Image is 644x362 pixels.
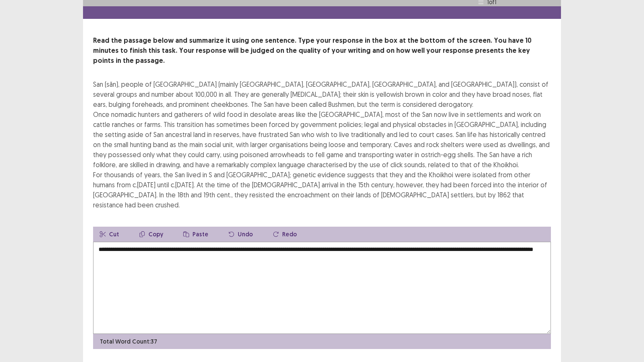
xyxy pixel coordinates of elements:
button: Redo [266,227,304,242]
p: Total Word Count: 37 [100,337,157,346]
div: San (săn), people of [GEOGRAPHIC_DATA] (mainly [GEOGRAPHIC_DATA], [GEOGRAPHIC_DATA], [GEOGRAPHIC_... [93,79,551,210]
button: Paste [177,227,215,242]
p: Read the passage below and summarize it using one sentence. Type your response in the box at the ... [93,36,551,66]
button: Cut [93,227,126,242]
button: Copy [132,227,170,242]
button: Undo [222,227,260,242]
